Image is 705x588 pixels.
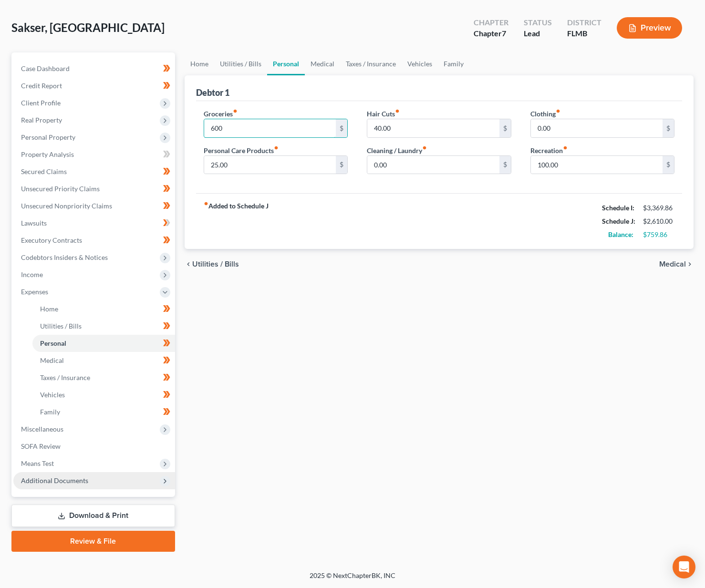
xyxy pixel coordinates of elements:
[367,145,427,155] label: Cleaning / Laundry
[530,109,560,119] label: Clothing
[21,202,112,210] span: Unsecured Nonpriority Claims
[643,217,674,226] div: $2,610.00
[32,352,175,369] a: Medical
[233,109,238,113] i: fiber_manual_record
[32,318,175,335] a: Utilities / Bills
[13,163,175,180] a: Secured Claims
[340,52,402,75] a: Taxes / Insurance
[204,156,336,174] input: --
[21,99,61,107] span: Client Profile
[13,438,175,455] a: SOFA Review
[336,156,347,174] div: $
[32,335,175,352] a: Personal
[204,119,336,137] input: --
[13,180,175,197] a: Unsecured Priority Claims
[367,119,499,137] input: --
[21,236,82,244] span: Executory Contracts
[185,52,214,75] a: Home
[524,28,552,39] div: Lead
[422,145,427,150] i: fiber_manual_record
[686,260,694,268] i: chevron_right
[204,201,208,206] i: fiber_manual_record
[524,17,552,28] div: Status
[21,270,43,279] span: Income
[21,116,62,124] span: Real Property
[21,82,62,90] span: Credit Report
[32,369,175,386] a: Taxes / Insurance
[11,21,165,34] span: Sakser, [GEOGRAPHIC_DATA]
[617,17,682,39] button: Preview
[502,29,506,38] span: 7
[267,52,305,75] a: Personal
[40,408,60,416] span: Family
[608,230,633,238] strong: Balance:
[402,52,438,75] a: Vehicles
[214,52,267,75] a: Utilities / Bills
[602,204,634,212] strong: Schedule I:
[13,232,175,249] a: Executory Contracts
[40,373,90,382] span: Taxes / Insurance
[499,119,511,137] div: $
[40,322,82,330] span: Utilities / Bills
[40,305,58,313] span: Home
[204,201,269,241] strong: Added to Schedule J
[21,167,67,175] span: Secured Claims
[643,203,674,213] div: $3,369.86
[530,145,568,155] label: Recreation
[13,146,175,163] a: Property Analysis
[21,185,100,193] span: Unsecured Priority Claims
[32,300,175,318] a: Home
[367,109,400,119] label: Hair Cuts
[185,260,192,268] i: chevron_left
[556,109,560,113] i: fiber_manual_record
[21,459,54,467] span: Means Test
[196,87,229,98] div: Debtor 1
[81,571,624,588] div: 2025 © NextChapterBK, INC
[395,109,400,113] i: fiber_manual_record
[563,145,568,150] i: fiber_manual_record
[367,156,499,174] input: --
[474,28,508,39] div: Chapter
[40,356,64,364] span: Medical
[11,531,175,552] a: Review & File
[204,109,238,119] label: Groceries
[185,260,239,268] button: chevron_left Utilities / Bills
[567,28,601,39] div: FLMB
[602,217,635,225] strong: Schedule J:
[21,133,75,141] span: Personal Property
[21,476,88,485] span: Additional Documents
[499,156,511,174] div: $
[305,52,340,75] a: Medical
[13,197,175,215] a: Unsecured Nonpriority Claims
[21,425,63,433] span: Miscellaneous
[21,288,48,296] span: Expenses
[21,219,47,227] span: Lawsuits
[32,386,175,403] a: Vehicles
[274,145,279,150] i: fiber_manual_record
[13,215,175,232] a: Lawsuits
[32,403,175,421] a: Family
[11,505,175,527] a: Download & Print
[531,156,663,174] input: --
[21,442,61,450] span: SOFA Review
[204,145,279,155] label: Personal Care Products
[474,17,508,28] div: Chapter
[643,230,674,239] div: $759.86
[21,150,74,158] span: Property Analysis
[663,119,674,137] div: $
[192,260,239,268] span: Utilities / Bills
[40,339,66,347] span: Personal
[659,260,694,268] button: Medical chevron_right
[21,64,70,72] span: Case Dashboard
[659,260,686,268] span: Medical
[663,156,674,174] div: $
[336,119,347,137] div: $
[13,77,175,94] a: Credit Report
[673,556,695,578] div: Open Intercom Messenger
[40,391,65,399] span: Vehicles
[567,17,601,28] div: District
[21,253,108,261] span: Codebtors Insiders & Notices
[531,119,663,137] input: --
[13,60,175,77] a: Case Dashboard
[438,52,469,75] a: Family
